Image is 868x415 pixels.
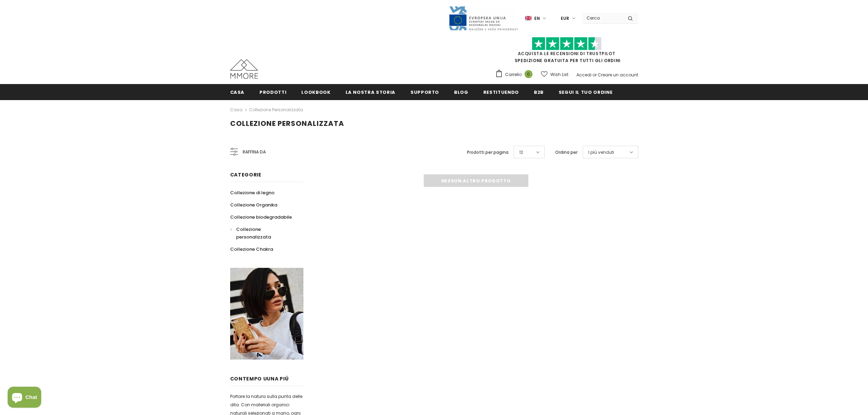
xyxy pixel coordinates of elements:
a: Acquista le recensioni di TrustPilot [518,51,616,56]
span: Blog [454,89,468,96]
span: Collezione Organika [230,202,277,208]
label: Prodotti per pagina [467,149,508,156]
span: Collezione Chakra [230,246,273,252]
span: Collezione biodegradabile [230,214,292,220]
a: Collezione biodegradabile [230,211,292,223]
span: Prodotti [259,89,286,96]
a: Carrello 0 [495,69,536,80]
a: Collezione personalizzata [230,223,296,243]
a: Segui il tuo ordine [559,84,612,100]
span: Segui il tuo ordine [559,89,612,96]
span: EUR [561,15,569,22]
span: Collezione personalizzata [236,226,271,240]
a: La nostra storia [346,84,395,100]
img: i-lang-1.png [525,15,531,21]
span: B2B [534,89,544,96]
span: 12 [519,149,523,156]
a: Collezione Organika [230,199,277,211]
span: en [534,15,540,22]
span: Casa [230,89,245,96]
input: Search Site [582,13,622,23]
a: Prodotti [259,84,286,100]
span: Categorie [230,171,262,178]
span: supporto [410,89,439,96]
a: Wish List [541,68,568,81]
span: Lookbook [301,89,330,96]
a: Collezione di legno [230,187,274,199]
a: supporto [410,84,439,100]
span: SPEDIZIONE GRATUITA PER TUTTI GLI ORDINI [495,40,638,63]
a: Casa [230,106,242,114]
a: Javni Razpis [448,15,518,21]
a: B2B [534,84,544,100]
a: Casa [230,84,245,100]
span: Raffina da [243,148,266,156]
a: Creare un account [598,72,638,78]
span: or [592,72,597,78]
span: Collezione di legno [230,189,274,196]
a: Collezione personalizzata [249,107,303,113]
span: La nostra storia [346,89,395,96]
label: Ordina per [555,149,578,156]
a: Collezione Chakra [230,243,273,255]
span: Collezione personalizzata [230,119,344,128]
img: Casi MMORE [230,59,258,79]
img: Javni Razpis [448,6,518,31]
a: Accedi [576,72,591,78]
span: Wish List [550,71,568,78]
inbox-online-store-chat: Shopify online store chat [6,387,43,409]
span: 0 [524,70,533,78]
span: Restituendo [483,89,519,96]
a: Blog [454,84,468,100]
span: Carrello [505,71,522,78]
img: Fidati di Pilot Stars [532,37,602,51]
a: Lookbook [301,84,330,100]
span: contempo uUna più [230,375,289,382]
a: Restituendo [483,84,519,100]
span: I più venduti [588,149,614,156]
